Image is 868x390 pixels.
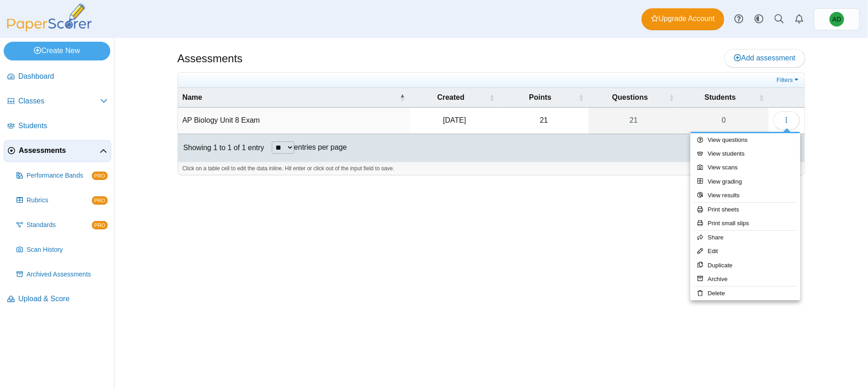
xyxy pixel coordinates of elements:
[830,12,844,27] span: Anna DiCenso
[178,51,243,66] h1: Assessments
[27,196,92,205] span: Rubrics
[4,42,110,60] a: Create New
[684,92,757,103] span: Students
[789,9,809,29] a: Alerts
[183,92,398,103] span: Name
[18,96,100,106] span: Classes
[13,190,111,211] a: Rubrics PRO
[18,121,108,131] span: Students
[759,93,764,102] span: Students : Activate to sort
[4,4,95,32] img: PaperScorer
[18,71,108,81] span: Dashboard
[92,196,108,205] span: PRO
[775,76,803,85] a: Filters
[690,161,800,174] a: View scans
[13,214,111,236] a: Standards PRO
[27,245,108,255] span: Scan History
[690,217,800,230] a: Print small slips
[400,93,405,102] span: Name : Activate to invert sorting
[690,147,800,161] a: View students
[724,49,805,67] a: Add assessment
[4,66,111,88] a: Dashboard
[443,116,466,124] time: Sep 15, 2025 at 7:19 AM
[669,93,674,102] span: Questions : Activate to sort
[690,175,800,189] a: View grading
[178,162,805,175] div: Click on a table cell to edit the data inline. Hit enter or click out of the input field to save.
[178,108,410,134] td: AP Biology Unit 8 Exam
[832,16,841,22] span: Anna DiCenso
[489,93,495,102] span: Created : Activate to sort
[690,272,800,286] a: Archive
[92,221,108,229] span: PRO
[593,92,667,103] span: Questions
[27,171,92,180] span: Performance Bands
[642,8,724,30] a: Upgrade Account
[4,288,111,310] a: Upload & Score
[690,189,800,202] a: View results
[814,8,860,30] a: Anna DiCenso
[499,108,588,134] td: 21
[679,108,769,133] a: 0
[504,92,577,103] span: Points
[690,231,800,244] a: Share
[415,92,488,103] span: Created
[4,91,111,113] a: Classes
[651,14,715,24] span: Upgrade Account
[690,244,800,258] a: Edit
[13,165,111,187] a: Performance Bands PRO
[92,172,108,180] span: PRO
[18,294,108,304] span: Upload & Score
[4,25,95,33] a: PaperScorer
[27,221,92,230] span: Standards
[13,264,111,286] a: Archived Assessments
[690,259,800,272] a: Duplicate
[734,54,795,62] span: Add assessment
[690,203,800,217] a: Print sheets
[13,239,111,261] a: Scan History
[690,287,800,300] a: Delete
[690,133,800,147] a: View questions
[27,270,108,279] span: Archived Assessments
[294,143,347,151] label: entries per page
[4,140,111,162] a: Assessments
[588,108,679,133] a: 21
[4,115,111,137] a: Students
[578,93,584,102] span: Points : Activate to sort
[178,134,264,162] div: Showing 1 to 1 of 1 entry
[19,146,100,156] span: Assessments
